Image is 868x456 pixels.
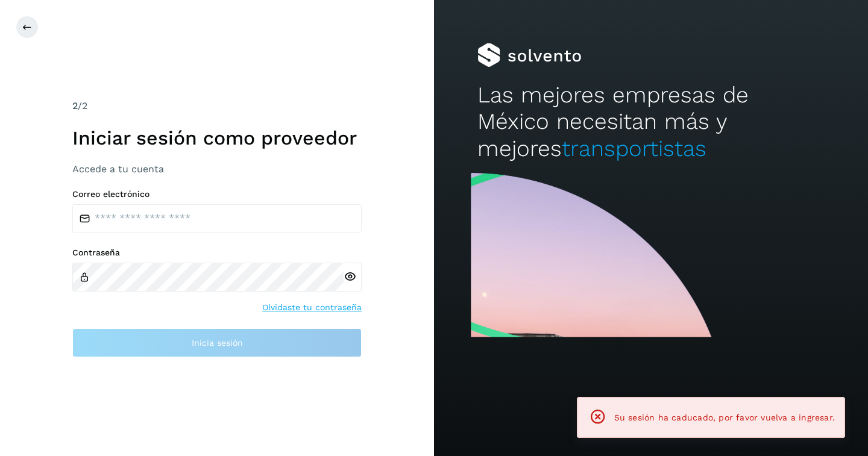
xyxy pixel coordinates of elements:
[72,248,362,258] label: Contraseña
[477,82,825,162] h2: Las mejores empresas de México necesitan más y mejores
[72,163,362,175] h3: Accede a tu cuenta
[72,189,362,199] label: Correo electrónico
[72,99,362,113] div: /2
[614,413,835,422] span: Su sesión ha caducado, por favor vuelva a ingresar.
[562,136,706,161] span: transportistas
[72,100,78,111] span: 2
[72,126,362,149] h1: Iniciar sesión como proveedor
[192,339,243,347] span: Inicia sesión
[262,301,362,314] a: Olvidaste tu contraseña
[72,328,362,357] button: Inicia sesión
